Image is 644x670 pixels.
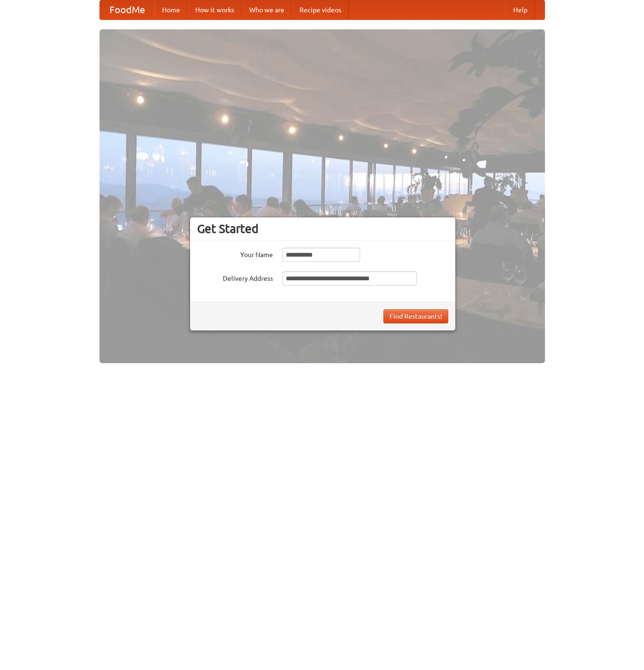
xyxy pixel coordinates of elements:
a: Recipe videos [292,0,349,19]
label: Your Name [197,248,273,259]
label: Delivery Address [197,271,273,283]
a: FoodMe [100,0,154,19]
button: Find Restaurants! [383,309,448,323]
a: Who we are [242,0,292,19]
a: Help [506,0,535,19]
a: How it works [188,0,242,19]
h3: Get Started [197,222,448,236]
a: Home [154,0,188,19]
